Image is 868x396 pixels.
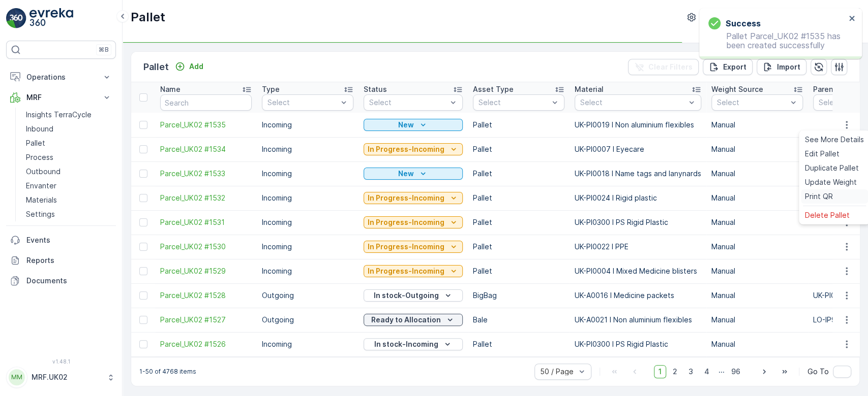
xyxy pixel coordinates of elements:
[570,210,706,235] td: UK-PI0300 I PS Rigid Plastic
[849,14,856,24] button: close
[706,332,808,356] td: Manual
[468,308,570,332] td: Bale
[723,62,746,72] p: Export
[805,163,859,173] span: Duplicate Pallet
[22,136,116,150] a: Pallet
[570,161,706,186] td: UK-PI0018 I Name tags and lanynards
[171,60,207,73] button: Add
[139,170,147,178] div: Toggle Row Selected
[468,235,570,259] td: Pallet
[257,308,358,332] td: Outgoing
[364,168,463,180] button: New
[257,113,358,137] td: Incoming
[801,161,868,175] a: Duplicate Pallet
[139,340,147,348] div: Toggle Row Selected
[26,181,56,191] p: Envanter
[22,122,116,136] a: Inbound
[160,120,252,130] span: Parcel_UK02 #1535
[468,113,570,137] td: Pallet
[160,84,181,94] p: Name
[160,193,252,203] a: Parcel_UK02 #1532
[706,113,808,137] td: Manual
[684,365,698,378] span: 3
[368,266,444,276] p: In Progress-Incoming
[26,195,57,205] p: Materials
[757,59,806,75] button: Import
[139,218,147,226] div: Toggle Row Selected
[257,210,358,235] td: Incoming
[139,121,147,129] div: Toggle Row Selected
[706,308,808,332] td: Manual
[160,339,252,349] a: Parcel_UK02 #1526
[160,242,252,252] a: Parcel_UK02 #1530
[6,250,116,271] a: Reports
[160,315,252,325] a: Parcel_UK02 #1527
[706,161,808,186] td: Manual
[262,84,280,94] p: Type
[9,369,25,385] div: MM
[99,46,109,54] p: ⌘B
[371,315,441,325] p: Ready to Allocation
[570,137,706,161] td: UK-PI0007 I Eyecare
[805,191,833,202] span: Print QR
[189,61,203,72] p: Add
[139,194,147,202] div: Toggle Row Selected
[368,217,444,227] p: In Progress-Incoming
[580,97,685,108] p: Select
[364,119,463,131] button: New
[9,234,54,242] span: Asset Type :
[9,250,43,259] span: Material :
[139,291,147,300] div: Toggle Row Selected
[805,210,850,220] span: Delete Pallet
[570,308,706,332] td: UK-A0021 I Non aluminium flexibles
[398,120,414,130] p: New
[267,97,338,108] p: Select
[53,200,57,209] span: -
[468,186,570,210] td: Pallet
[364,338,463,350] button: In stock-Incoming
[22,207,116,221] a: Settings
[708,31,846,50] p: Pallet Parcel_UK02 #1535 has been created successfully
[570,113,706,137] td: UK-PI0019 I Non aluminium flexibles
[570,332,706,356] td: UK-PI0300 I PS Rigid Plastic
[26,255,112,266] p: Reports
[26,276,112,286] p: Documents
[131,9,165,25] p: Pallet
[364,289,463,302] button: In stock-Outgoing
[394,9,472,21] p: Parcel_UK02 #1534
[706,283,808,308] td: Manual
[29,8,73,28] img: logo_light-DOdMpM7g.png
[257,259,358,283] td: Incoming
[139,145,147,153] div: Toggle Row Selected
[9,200,53,209] span: Net Weight :
[160,266,252,276] a: Parcel_UK02 #1529
[57,217,66,225] span: 30
[703,59,753,75] button: Export
[6,271,116,291] a: Documents
[398,169,414,179] p: New
[648,62,693,72] p: Clear Filters
[160,144,252,154] a: Parcel_UK02 #1534
[468,332,570,356] td: Pallet
[364,241,463,253] button: In Progress-Incoming
[364,143,463,155] button: In Progress-Incoming
[570,186,706,210] td: UK-PI0024 I Rigid plastic
[9,167,34,175] span: Name :
[805,177,857,187] span: Update Weight
[570,235,706,259] td: UK-PI0022 I PPE
[59,183,69,192] span: 30
[160,290,252,301] a: Parcel_UK02 #1528
[706,186,808,210] td: Manual
[26,72,96,82] p: Operations
[570,283,706,308] td: UK-A0016 I Medicine packets
[139,368,196,376] p: 1-50 of 4768 items
[368,193,444,203] p: In Progress-Incoming
[257,332,358,356] td: Incoming
[257,235,358,259] td: Incoming
[6,367,116,388] button: MMMRF.UK02
[473,84,514,94] p: Asset Type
